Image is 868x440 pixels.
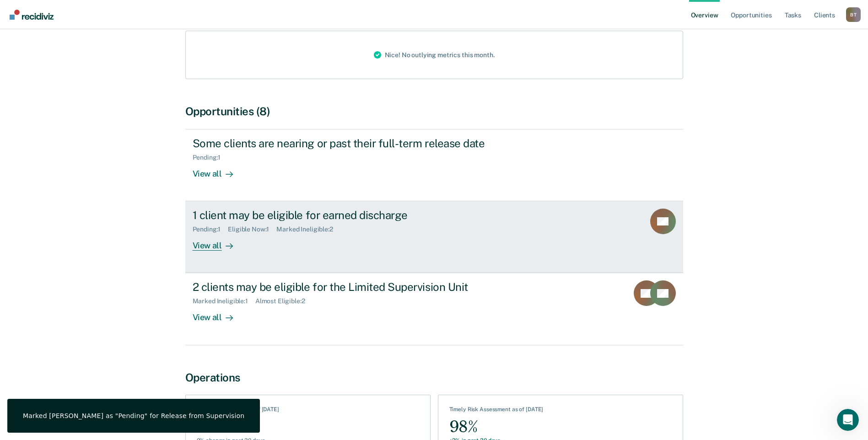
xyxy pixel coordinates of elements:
a: Some clients are nearing or past their full-term release datePending:1View all [185,129,683,201]
div: Some clients are nearing or past their full-term release date [193,137,514,150]
div: Opportunities (8) [185,105,683,118]
iframe: Intercom live chat [837,409,859,431]
img: Recidiviz [10,10,54,20]
div: B T [846,7,861,22]
div: Marked Ineligible : 1 [193,297,255,305]
div: Eligible Now : 1 [228,225,276,233]
div: View all [193,305,244,323]
a: 1 client may be eligible for earned dischargePending:1Eligible Now:1Marked Ineligible:2View all [185,201,683,273]
div: Nice! No outlying metrics this month. [367,31,502,79]
a: 2 clients may be eligible for the Limited Supervision UnitMarked Ineligible:1Almost Eligible:2Vie... [185,273,683,345]
div: Marked Ineligible : 2 [276,225,340,233]
div: 98% [449,417,544,437]
button: Profile dropdown button [846,7,861,22]
div: 1 client may be eligible for earned discharge [193,209,514,222]
div: 2 clients may be eligible for the Limited Supervision Unit [193,280,514,294]
div: Timely Risk Assessment as of [DATE] [449,406,544,416]
div: Almost Eligible : 2 [255,297,313,305]
div: View all [193,233,244,251]
div: View all [193,161,244,179]
div: Pending : 1 [193,225,228,233]
div: Operations [185,371,683,384]
div: Pending : 1 [193,154,228,161]
div: Marked [PERSON_NAME] as "Pending" for Release from Supervision [23,412,244,420]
